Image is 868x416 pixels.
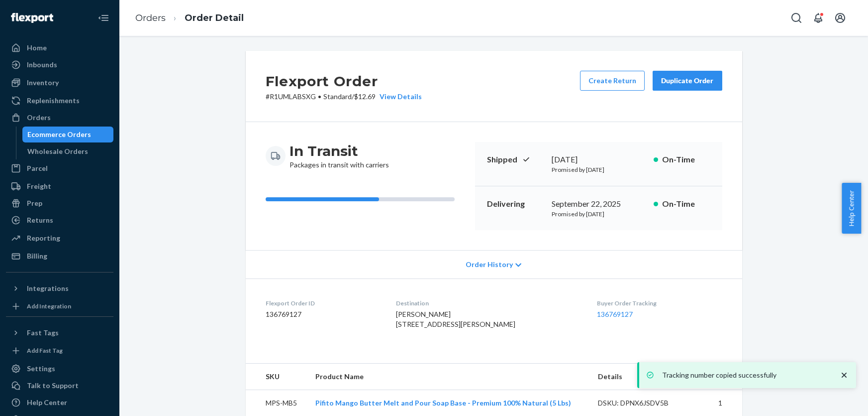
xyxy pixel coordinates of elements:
[842,183,861,234] button: Help Center
[653,71,722,91] button: Duplicate Order
[662,154,710,165] p: On-Time
[27,96,80,106] div: Replenishments
[597,299,722,307] dt: Buyer Order Tracking
[27,113,51,123] div: Orders
[396,310,515,328] span: [PERSON_NAME] [STREET_ADDRESS][PERSON_NAME]
[808,8,828,28] button: Open notifications
[27,163,48,173] div: Parcel
[552,165,646,174] p: Promised by [DATE]
[27,346,63,355] div: Add Fast Tag
[6,395,113,411] a: Help Center
[6,110,113,126] a: Orders
[6,160,113,176] a: Parcel
[580,71,645,91] button: Create Return
[487,154,544,165] p: Shipped
[27,130,91,139] div: Ecommerce Orders
[22,143,114,159] a: Wholesale Orders
[307,364,590,390] th: Product Name
[661,76,714,86] div: Duplicate Order
[6,40,113,56] a: Home
[27,364,55,374] div: Settings
[27,328,59,338] div: Fast Tags
[27,198,42,208] div: Prep
[786,8,806,28] button: Open Search Box
[246,364,307,390] th: SKU
[662,198,710,210] p: On-Time
[318,92,321,101] span: •
[6,248,113,264] a: Billing
[6,195,113,211] a: Prep
[11,13,53,23] img: Flexport logo
[6,230,113,246] a: Reporting
[289,142,389,160] h3: In Transit
[6,300,113,312] a: Add Integration
[839,370,849,380] svg: close toast
[27,43,47,53] div: Home
[27,146,88,156] div: Wholesale Orders
[6,280,113,296] button: Integrations
[6,212,113,228] a: Returns
[6,57,113,73] a: Inbounds
[6,361,113,377] a: Settings
[6,75,113,91] a: Inventory
[6,345,113,357] a: Add Fast Tag
[266,71,422,92] h2: Flexport Order
[6,378,113,394] a: Talk to Support
[552,210,646,218] p: Promised by [DATE]
[266,299,381,307] dt: Flexport Order ID
[6,178,113,194] a: Freight
[27,302,71,310] div: Add Integration
[662,370,829,380] p: Tracking number copied successfully
[552,198,646,210] div: September 22, 2025
[830,8,850,28] button: Open account menu
[598,398,691,408] div: DSKU: DPNX6JSDV5B
[27,60,57,70] div: Inbounds
[487,198,544,210] p: Delivering
[27,78,59,88] div: Inventory
[376,92,422,102] button: View Details
[289,142,389,170] div: Packages in transit with carriers
[27,381,79,391] div: Talk to Support
[6,325,113,341] button: Fast Tags
[22,127,114,142] a: Ecommerce Orders
[6,93,113,109] a: Replenishments
[127,3,252,33] ol: breadcrumbs
[266,92,422,102] p: # R1UMLABSXG / $12.69
[27,251,47,261] div: Billing
[27,233,60,243] div: Reporting
[27,398,67,408] div: Help Center
[27,181,51,191] div: Freight
[552,154,646,165] div: [DATE]
[597,310,633,318] a: 136769127
[396,299,581,307] dt: Destination
[323,92,352,101] span: Standard
[27,215,53,225] div: Returns
[135,12,166,23] a: Orders
[185,12,244,23] a: Order Detail
[27,283,69,293] div: Integrations
[266,309,381,319] dd: 136769127
[94,8,113,28] button: Close Navigation
[315,399,571,407] a: Pifito Mango Butter Melt and Pour Soap Base - Premium 100% Natural (5 Lbs)
[590,364,699,390] th: Details
[466,260,513,270] span: Order History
